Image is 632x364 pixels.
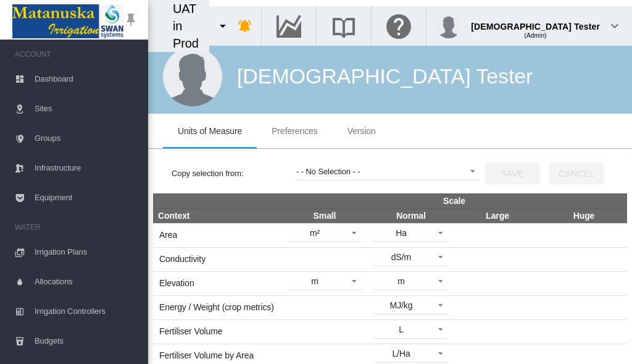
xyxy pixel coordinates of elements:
[272,126,317,136] span: Preferences
[238,19,252,33] md-icon: icon-bell-ring
[35,153,138,183] span: Infrastructure
[397,276,405,286] div: m
[210,14,235,38] button: icon-menu-down
[163,47,222,106] img: male.jpg
[390,300,413,310] div: MJ/kg
[296,167,360,176] div: - - No Selection - -
[12,4,123,38] img: Matanuska_LOGO.png
[549,163,604,185] button: Cancel
[153,271,281,295] td: Elevation
[454,208,541,223] th: Large
[237,62,533,91] div: [DEMOGRAPHIC_DATA] Tester
[123,12,138,27] md-icon: icon-pin
[215,19,230,33] md-icon: icon-menu-down
[281,193,627,208] th: Scale
[399,324,404,334] div: L
[35,64,138,94] span: Dashboard
[485,163,539,185] button: Save
[347,126,376,136] span: Version
[426,6,632,46] button: [DEMOGRAPHIC_DATA] Tester (Admin) icon-chevron-down
[310,228,320,238] div: m²
[436,14,461,38] img: profile.jpg
[153,247,281,271] td: Conductivity
[274,19,304,33] md-icon: Go to the Data Hub
[15,44,138,64] span: ACCOUNT
[172,168,295,179] label: Copy selection from:
[471,15,600,28] div: [DEMOGRAPHIC_DATA] Tester
[35,297,138,326] span: Irrigation Controllers
[396,228,407,238] div: Ha
[153,223,281,247] td: Area
[311,276,318,286] div: m
[178,126,242,136] span: Units of Measure
[35,183,138,213] span: Equipment
[391,252,411,262] div: dS/m
[15,218,138,237] span: WATER
[153,208,281,223] th: Context
[35,326,138,356] span: Budgets
[35,267,138,297] span: Allocations
[35,94,138,124] span: Sites
[329,19,359,33] md-icon: Search the knowledge base
[541,208,627,223] th: Huge
[368,208,454,223] th: Normal
[392,349,410,358] div: L/Ha
[153,320,281,344] td: Fertiliser Volume
[35,124,138,153] span: Groups
[153,295,281,320] td: Energy / Weight (crop metrics)
[384,19,414,33] md-icon: Click here for help
[281,208,368,223] th: Small
[233,14,257,38] button: icon-bell-ring
[35,237,138,267] span: Irrigation Plans
[525,32,547,39] span: (Admin)
[607,19,622,33] md-icon: icon-chevron-down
